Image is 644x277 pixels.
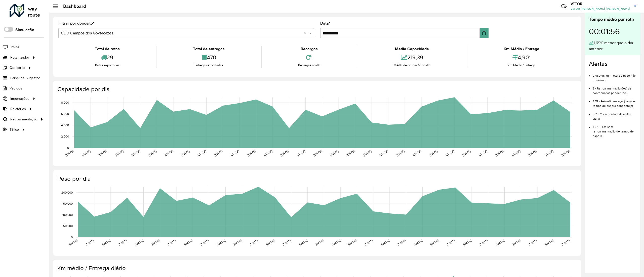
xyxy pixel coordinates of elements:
[571,7,630,11] span: VITOR [PERSON_NAME] [PERSON_NAME]
[445,149,455,157] text: [DATE]
[61,191,73,194] text: 200,000
[69,239,78,246] text: [DATE]
[57,265,576,272] h4: Km médio / Entrega diário
[593,82,636,95] li: 3 - Retroalimentação(ões) de coordenadas pendente(s)
[545,239,554,246] text: [DATE]
[164,149,174,157] text: [DATE]
[158,63,260,68] div: Entregas exportadas
[480,28,489,38] button: Choose Date
[114,149,124,157] text: [DATE]
[214,149,223,157] text: [DATE]
[247,149,256,157] text: [DATE]
[593,95,636,108] li: 255 - Retroalimentação(ões) de tempo de espera pendente(s)
[320,20,330,26] label: Data
[57,86,576,93] h4: Capacidade por dia
[216,239,226,246] text: [DATE]
[395,149,405,157] text: [DATE]
[298,239,308,246] text: [DATE]
[151,239,160,246] text: [DATE]
[167,239,177,246] text: [DATE]
[10,86,22,91] span: Pedidos
[282,239,292,246] text: [DATE]
[571,2,630,6] h3: VITOR
[380,239,390,246] text: [DATE]
[67,146,69,149] text: 0
[61,101,69,104] text: 8,000
[249,239,259,246] text: [DATE]
[263,149,273,157] text: [DATE]
[263,46,355,52] div: Recargas
[558,1,569,12] a: Contato Rápido
[429,149,438,157] text: [DATE]
[512,239,521,246] text: [DATE]
[589,60,636,68] h4: Alertas
[10,75,40,81] span: Painel de Sugestão
[358,52,465,63] div: 219,39
[98,149,107,157] text: [DATE]
[101,239,111,246] text: [DATE]
[263,52,355,63] div: 1
[197,149,207,157] text: [DATE]
[469,52,575,63] div: 4,901
[462,149,471,157] text: [DATE]
[60,46,155,52] div: Total de rotas
[183,239,193,246] text: [DATE]
[330,149,339,157] text: [DATE]
[200,239,210,246] text: [DATE]
[134,239,144,246] text: [DATE]
[118,239,128,246] text: [DATE]
[181,149,190,157] text: [DATE]
[304,30,308,36] span: Clear all
[462,239,472,246] text: [DATE]
[479,239,489,246] text: [DATE]
[62,202,73,205] text: 150,000
[10,65,25,70] span: Cadastros
[158,46,260,52] div: Total de entregas
[82,149,91,157] text: [DATE]
[230,149,240,157] text: [DATE]
[71,236,73,239] text: 0
[346,149,355,157] text: [DATE]
[593,108,636,121] li: 361 - Cliente(s) fora da malha viária
[60,63,155,68] div: Rotas exportadas
[363,149,372,157] text: [DATE]
[589,23,636,40] div: 00:01:56
[10,106,26,112] span: Relatórios
[397,239,406,246] text: [DATE]
[469,46,575,52] div: Km Médio / Entrega
[158,52,260,63] div: 470
[58,4,86,9] h2: Dashboard
[61,123,69,127] text: 4,000
[11,44,20,50] span: Painel
[593,70,636,82] li: 2.450,45 kg - Total de peso não roteirizado
[379,149,389,157] text: [DATE]
[511,149,521,157] text: [DATE]
[528,149,537,157] text: [DATE]
[495,149,504,157] text: [DATE]
[15,27,34,33] label: Simulação
[469,63,575,68] div: Km Médio / Entrega
[10,55,29,60] span: Roteirizador
[296,149,306,157] text: [DATE]
[233,239,242,246] text: [DATE]
[331,239,341,246] text: [DATE]
[561,239,571,246] text: [DATE]
[430,239,439,246] text: [DATE]
[358,63,465,68] div: Média de ocupação no dia
[589,16,636,23] div: Tempo médio por rota
[266,239,275,246] text: [DATE]
[413,239,423,246] text: [DATE]
[65,149,74,157] text: [DATE]
[412,149,422,157] text: [DATE]
[495,239,505,246] text: [DATE]
[446,239,456,246] text: [DATE]
[63,224,73,228] text: 50,000
[280,149,289,157] text: [DATE]
[10,96,29,101] span: Importações
[358,46,465,52] div: Média Capacidade
[61,112,69,116] text: 6,000
[131,149,141,157] text: [DATE]
[478,149,488,157] text: [DATE]
[60,52,155,63] div: 29
[57,175,576,182] h4: Peso por dia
